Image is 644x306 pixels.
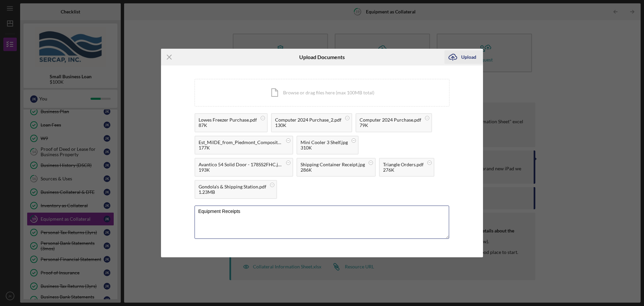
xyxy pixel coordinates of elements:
[360,117,421,123] div: Computer 2024 Purchase.pdf
[199,145,282,150] div: 177K
[199,184,266,189] div: Gondola's & Shipping Station.pdf
[461,50,476,64] div: Upload
[199,167,282,173] div: 193K
[383,167,424,173] div: 276K
[301,167,365,173] div: 286K
[301,140,348,145] div: Mini Cooler 3 Shelf.jpg
[199,162,282,167] div: Avantico 54 Solid Door - 178SS2FHC.jpg
[301,162,365,167] div: Shipping Container Receipt.jpg
[299,54,345,60] h6: Upload Documents
[199,123,257,128] div: 87K
[195,206,449,238] textarea: Equipment Receipts
[301,145,348,150] div: 310K
[199,140,282,145] div: Est_MilDE_from_Piedmont_Composites__Tooling_10076.pdf
[360,123,421,128] div: 79K
[275,117,341,123] div: Computer 2024 Purchase_2.pdf
[275,123,341,128] div: 130K
[444,50,483,64] button: Upload
[199,189,266,195] div: 1.23MB
[199,117,257,123] div: Lowes Freezer Purchase.pdf
[383,162,424,167] div: Triangle Orders.pdf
